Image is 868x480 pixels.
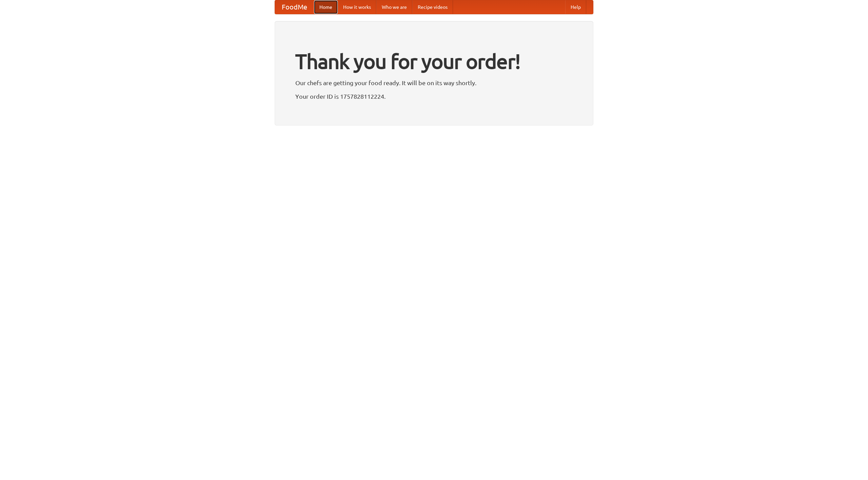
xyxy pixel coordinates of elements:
[376,0,412,14] a: Who we are
[565,0,586,14] a: Help
[412,0,453,14] a: Recipe videos
[275,0,314,14] a: FoodMe
[295,78,573,88] p: Our chefs are getting your food ready. It will be on its way shortly.
[295,45,573,78] h1: Thank you for your order!
[314,0,338,14] a: Home
[338,0,376,14] a: How it works
[295,91,573,101] p: Your order ID is 1757828112224.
